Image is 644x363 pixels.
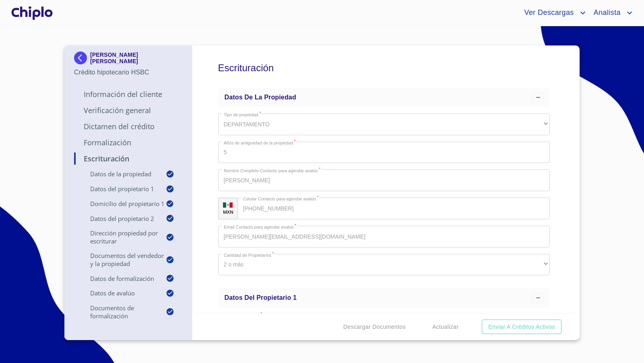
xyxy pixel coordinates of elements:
p: Documentos del vendedor y la propiedad [74,252,166,268]
button: Actualizar [429,320,462,334]
p: Datos de Avalúo [74,289,166,297]
p: Documentos de Formalización [74,304,166,320]
p: Dirección Propiedad por Escriturar [74,229,166,245]
p: MXN [223,209,233,215]
button: account of current user [588,6,634,19]
span: Descargar Documentos [343,322,406,332]
p: Crédito hipotecario HSBC [74,68,182,77]
span: Ver Descargas [518,6,578,19]
button: account of current user [518,6,587,19]
div: [PERSON_NAME] [PERSON_NAME] [74,52,182,68]
button: Enviar a Créditos Activos [482,320,561,334]
span: Datos de la propiedad [225,94,296,101]
p: Domicilio del Propietario 1 [74,200,166,208]
span: Actualizar [432,322,458,332]
img: R93DlvwvvjP9fbrDwZeCRYBHk45OWMq+AAOlFVsxT89f82nwPLnD58IP7+ANJEaWYhP0Tx8kkA0WlQMPQsAAgwAOmBj20AXj6... [223,202,233,208]
p: Información del Cliente [74,89,182,99]
h5: Escrituración [218,52,550,85]
p: Datos de la propiedad [74,170,166,178]
img: Docupass spot blue [74,52,90,64]
p: Escrituración [74,154,182,163]
span: Enviar a Créditos Activos [488,322,555,332]
div: DEPARTAMENTO [218,113,550,135]
div: Datos del propietario 1 [218,288,550,307]
span: Analista [588,6,625,19]
p: Dictamen del Crédito [74,122,182,131]
span: Datos del propietario 1 [225,294,297,301]
div: Datos de la propiedad [218,88,550,107]
p: Formalización [74,138,182,147]
p: Datos del propietario 1 [74,185,166,193]
button: Descargar Documentos [340,320,409,334]
p: Datos de Formalización [74,274,166,283]
div: 2 o más [218,254,550,276]
p: Datos del propietario 2 [74,214,166,223]
p: [PERSON_NAME] [PERSON_NAME] [90,52,182,64]
p: Verificación General [74,105,182,115]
